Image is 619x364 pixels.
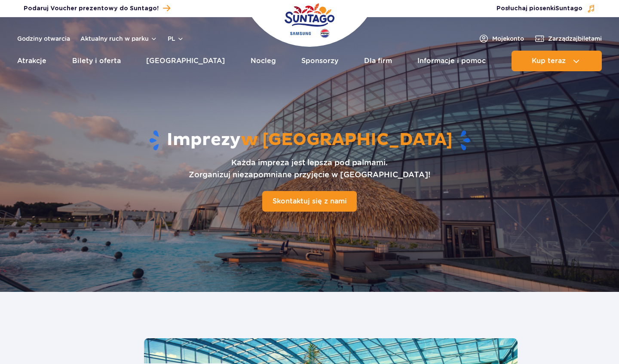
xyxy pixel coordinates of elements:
[168,34,184,43] button: pl
[189,157,430,181] p: Każda impreza jest lepsza pod palmami. Zorganizuj niezapomniane przyjęcie w [GEOGRAPHIC_DATA]!
[496,4,595,13] button: Posłuchaj piosenkiSuntago
[532,57,566,65] span: Kup teraz
[548,34,602,43] span: Zarządzaj biletami
[555,6,582,12] span: Suntago
[80,35,157,42] button: Aktualny ruch w parku
[24,4,159,13] span: Podaruj Voucher prezentowy do Suntago!
[17,34,70,43] a: Godziny otwarcia
[496,4,582,13] span: Posłuchaj piosenki
[273,197,347,205] span: Skontaktuj się z nami
[478,33,524,44] a: Mojekonto
[146,51,225,71] a: [GEOGRAPHIC_DATA]
[492,34,524,43] span: Moje konto
[534,33,602,44] a: Zarządzajbiletami
[241,129,453,151] span: w [GEOGRAPHIC_DATA]
[262,191,357,212] a: Skontaktuj się z nami
[24,3,170,14] a: Podaruj Voucher prezentowy do Suntago!
[417,51,486,71] a: Informacje i pomoc
[512,51,602,71] button: Kup teraz
[364,51,392,71] a: Dla firm
[17,51,46,71] a: Atrakcje
[33,129,586,152] h1: Imprezy
[72,51,121,71] a: Bilety i oferta
[251,51,276,71] a: Nocleg
[301,51,338,71] a: Sponsorzy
